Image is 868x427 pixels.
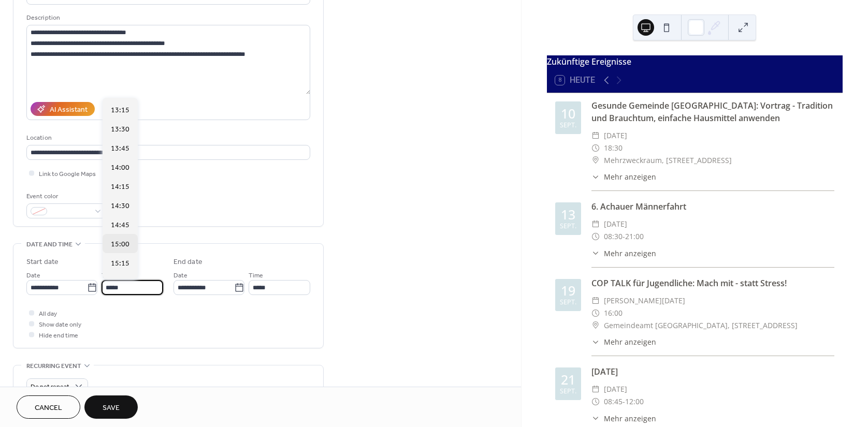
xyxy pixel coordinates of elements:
div: 13 [561,208,575,221]
div: ​ [591,129,600,142]
span: Hide end time [39,330,78,341]
span: All day [39,308,57,319]
div: ​ [591,413,600,424]
div: ​ [591,142,600,154]
span: 15:00 [111,239,129,250]
span: 15:15 [111,258,129,269]
span: Time [102,270,116,281]
span: Mehr anzeigen [604,248,656,259]
div: 19 [561,284,575,297]
div: ​ [591,171,600,182]
div: End date [173,257,202,268]
span: 08:45 [604,395,623,408]
div: ​ [591,395,600,408]
span: [DATE] [604,129,627,142]
span: Link to Google Maps [39,169,96,180]
div: Gesunde Gemeinde [GEOGRAPHIC_DATA]: Vortrag - Tradition und Brauchtum, einfache Hausmittel anwenden [591,99,834,124]
div: Description [26,12,308,23]
span: Date [26,270,40,281]
span: 13:30 [111,124,129,135]
div: ​ [591,248,600,259]
span: 14:30 [111,201,129,212]
span: 13:45 [111,143,129,154]
span: Mehr anzeigen [604,336,656,347]
span: Cancel [35,403,62,414]
div: Sept. [560,122,576,129]
div: Sept. [560,223,576,230]
button: ​Mehr anzeigen [591,248,656,259]
span: 14:15 [111,182,129,193]
span: Date and time [26,239,73,250]
div: ​ [591,383,600,395]
div: Zukünftige Ereignisse [547,55,843,68]
div: ​ [591,154,600,167]
div: ​ [591,295,600,307]
div: 21 [561,373,575,386]
span: 08:30 [604,230,623,243]
span: Save [103,403,120,414]
div: COP TALK für Jugendliche: Mach mit - statt Stress! [591,277,834,289]
span: Mehr anzeigen [604,171,656,182]
div: ​ [591,319,600,332]
span: 21:00 [625,230,644,243]
div: [DATE] [591,365,834,378]
span: Mehrzweckraum, [STREET_ADDRESS] [604,154,732,167]
div: Event color [26,191,104,202]
button: ​Mehr anzeigen [591,413,656,424]
div: Location [26,132,308,143]
span: Mehr anzeigen [604,413,656,424]
div: 10 [561,107,575,120]
span: Date [173,270,187,281]
button: Save [84,395,138,419]
div: 6. Achauer Männerfahrt [591,200,834,213]
div: Start date [26,257,59,268]
span: - [623,395,625,408]
span: 14:45 [111,220,129,231]
span: Gemeindeamt [GEOGRAPHIC_DATA], [STREET_ADDRESS] [604,319,798,332]
span: 12:00 [625,395,644,408]
div: ​ [591,230,600,243]
div: Sept. [560,299,576,306]
div: ​ [591,336,600,347]
button: ​Mehr anzeigen [591,171,656,182]
span: Recurring event [26,361,81,372]
span: 18:30 [604,142,623,154]
span: 14:00 [111,163,129,173]
span: 15:30 [111,277,129,288]
button: AI Assistant [31,102,95,116]
button: Cancel [17,395,80,419]
div: ​ [591,307,600,319]
span: 16:00 [604,307,623,319]
span: Do not repeat [31,381,69,393]
div: Sept. [560,388,576,395]
span: Show date only [39,319,81,330]
button: ​Mehr anzeigen [591,336,656,347]
span: [DATE] [604,383,627,395]
div: ​ [591,218,600,230]
span: Time [249,270,263,281]
span: [PERSON_NAME][DATE] [604,295,685,307]
span: [DATE] [604,218,627,230]
span: 13:15 [111,105,129,116]
span: - [623,230,625,243]
div: AI Assistant [50,105,88,115]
